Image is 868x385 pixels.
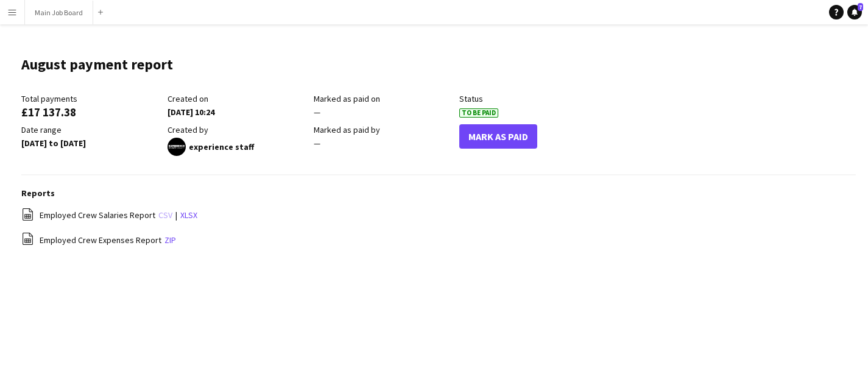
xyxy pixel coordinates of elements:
div: £17 137.38 [21,107,161,118]
div: experience staff [168,138,308,156]
div: Status [459,93,599,104]
a: zip [164,235,176,245]
h3: Reports [21,188,856,199]
button: Main Job Board [25,1,93,24]
span: Employed Crew Expenses Report [40,235,161,245]
div: [DATE] to [DATE] [21,138,161,149]
div: Created by [168,124,308,135]
div: Marked as paid by [314,124,454,135]
div: | [21,208,856,223]
div: Marked as paid on [314,93,454,104]
span: — [314,138,320,149]
a: xlsx [180,210,197,221]
a: 7 [847,5,862,19]
span: — [314,107,320,118]
span: 7 [858,3,863,11]
span: Employed Crew Salaries Report [40,210,155,221]
a: csv [158,210,172,221]
div: Date range [21,124,161,135]
h1: August payment report [21,55,173,74]
div: [DATE] 10:24 [168,107,308,118]
button: Mark As Paid [459,124,537,149]
div: Created on [168,93,308,104]
div: Total payments [21,93,161,104]
span: To Be Paid [459,108,498,118]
